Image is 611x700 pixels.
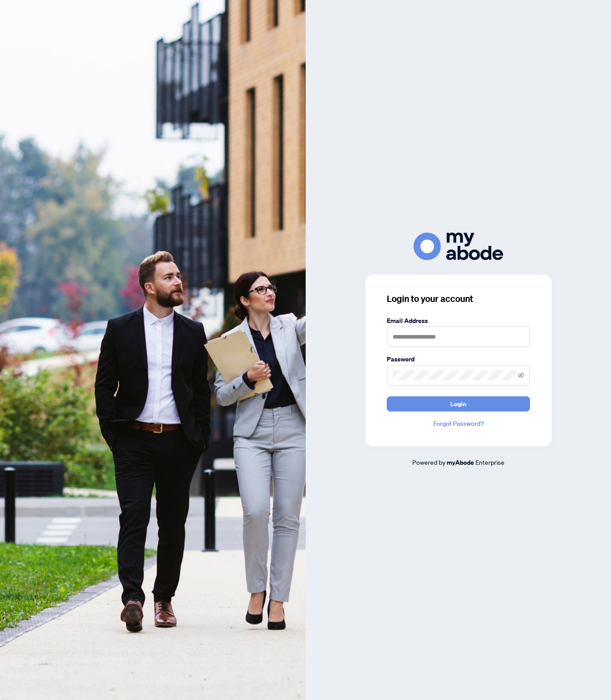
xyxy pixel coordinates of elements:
h3: Login to your account [387,293,530,305]
a: Forgot Password? [387,419,530,428]
a: myAbode [447,458,474,467]
button: Login [387,396,530,412]
span: Powered by [412,458,445,466]
img: ma-logo [414,233,503,260]
label: Password [387,354,530,364]
span: Login [450,397,466,411]
span: eye-invisible [518,372,524,378]
label: Email Address [387,316,530,326]
span: Enterprise [475,458,504,466]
